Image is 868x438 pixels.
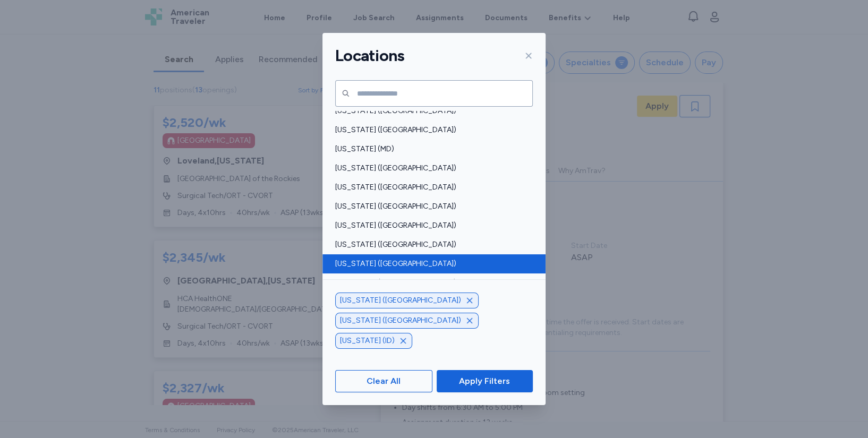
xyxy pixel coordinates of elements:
button: Clear All [335,370,432,392]
span: [US_STATE] ([GEOGRAPHIC_DATA]) [340,315,461,326]
span: [US_STATE] ([GEOGRAPHIC_DATA]) [335,278,526,288]
span: [US_STATE] ([GEOGRAPHIC_DATA]) [335,106,526,116]
span: [US_STATE] ([GEOGRAPHIC_DATA]) [335,239,526,250]
span: [US_STATE] ([GEOGRAPHIC_DATA]) [335,201,526,212]
span: [US_STATE] ([GEOGRAPHIC_DATA]) [335,220,526,231]
h1: Locations [335,46,404,66]
span: [US_STATE] ([GEOGRAPHIC_DATA]) [335,125,526,135]
span: [US_STATE] ([GEOGRAPHIC_DATA]) [340,295,461,306]
span: Apply Filters [459,375,510,388]
span: [US_STATE] (MD) [335,144,526,154]
span: [US_STATE] (ID) [340,336,395,346]
button: Apply Filters [437,370,533,392]
span: Clear All [367,375,401,388]
span: [US_STATE] ([GEOGRAPHIC_DATA]) [335,182,526,193]
span: [US_STATE] ([GEOGRAPHIC_DATA]) [335,163,526,174]
span: [US_STATE] ([GEOGRAPHIC_DATA]) [335,259,526,269]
